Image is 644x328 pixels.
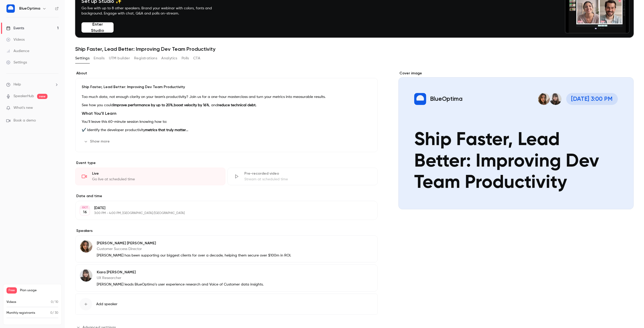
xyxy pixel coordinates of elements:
span: What's new [13,105,33,111]
div: Settings [6,60,27,65]
div: Kiara MijaresKiara [PERSON_NAME]UX Researcher[PERSON_NAME] leads BlueOptima’s user experience res... [75,265,378,291]
span: Free [6,287,17,294]
div: Stream at scheduled time [244,177,371,182]
strong: reduce technical debt. [218,103,256,107]
label: About [75,71,378,76]
button: Polls [182,54,189,62]
img: Beth Twigger [80,240,92,253]
section: Cover image [398,71,634,209]
strong: metrics that truly matter [145,128,188,132]
p: You’ll leave this 60-minute session knowing how to: [82,119,371,125]
div: Go live at scheduled time [92,177,219,182]
span: Add speaker [96,302,117,307]
p: [PERSON_NAME] leads BlueOptima’s user experience research and Voice of Customer data insights. [97,282,264,287]
img: BlueOptima [6,4,15,13]
button: UTM builder [109,54,130,62]
p: [DATE] [94,205,350,211]
h2: What You’ll Learn [82,110,371,117]
p: / 10 [51,300,58,304]
span: new [37,94,47,99]
button: Settings [75,54,89,62]
p: 16 [83,210,87,215]
button: CTA [193,54,200,62]
li: help-dropdown-opener [6,82,59,87]
div: Beth Twigger[PERSON_NAME] [PERSON_NAME]Customer Success Director[PERSON_NAME] has been supporting... [75,236,378,262]
p: / 30 [50,311,58,315]
div: Events [6,26,24,31]
span: Help [13,82,21,87]
div: Videos [6,37,25,42]
span: Plan usage [20,288,58,293]
div: Audience [6,48,29,54]
p: [PERSON_NAME] has been supporting our biggest clients for over a decade, helping them secure over... [97,253,291,258]
span: 0 [51,301,53,304]
div: Pre-recorded videoStream at scheduled time [227,168,378,185]
div: Live [92,171,219,176]
p: Ship Faster, Lead Better: Improving Dev Team Productivity [82,84,371,90]
img: Kiara Mijares [80,269,92,282]
p: [PERSON_NAME] [PERSON_NAME] [97,241,291,246]
p: Event type [75,160,378,166]
p: Customer Success Director [97,246,291,252]
h6: BlueOptima [19,6,40,11]
p: Go live with up to 8 other speakers. Brand your webinar with colors, fonts and background. Engage... [81,6,224,16]
p: Kiara [PERSON_NAME] [97,270,264,275]
a: SpeakerHub [13,94,34,99]
button: Registrations [134,54,157,62]
button: Emails [94,54,105,62]
button: Analytics [161,54,177,62]
p: Monthly registrants [6,311,35,315]
strong: boost velocity by 16% [174,103,209,107]
h1: Ship Faster, Lead Better: Improving Dev Team Productivity [75,46,634,52]
p: 3:00 PM - 4:00 PM, [GEOGRAPHIC_DATA]/[GEOGRAPHIC_DATA] [94,211,350,215]
div: Pre-recorded video [244,171,371,176]
label: Cover image [398,71,634,76]
strong: improve performance by up to 20% [113,103,173,107]
div: OCT [80,206,89,209]
label: Date and time [75,194,378,199]
button: Show more [82,137,113,146]
p: ✔️ Identify the developer productivity [82,127,371,133]
span: 0 [50,311,52,315]
p: UX Researcher [97,275,264,281]
span: Book a demo [13,118,36,123]
label: Speakers [75,228,378,233]
p: Too much data, not enough clarity on your team's productivity? Join us for a one-hour masterclass... [82,94,371,100]
button: Enter Studio [81,22,114,33]
div: LiveGo live at scheduled time [75,168,225,185]
p: Videos [6,300,16,304]
p: See how you could , , and [82,102,371,108]
button: Add speaker [75,294,378,315]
